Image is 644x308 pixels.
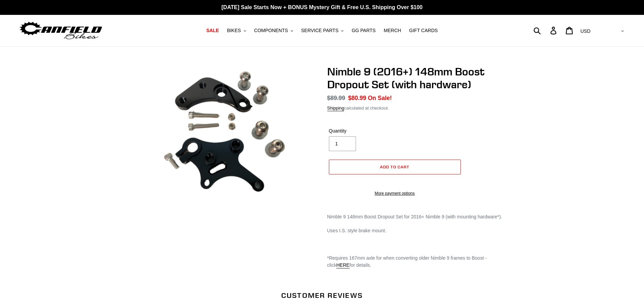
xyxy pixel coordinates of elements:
s: $89.99 [327,95,345,101]
button: BIKES [223,26,249,35]
a: GG PARTS [348,26,379,35]
span: Add to cart [380,164,409,169]
p: Nimble 9 148mm Boost Dropout Set for 2016+ Nimble 9 (with mounting hardware*). [327,213,506,220]
a: More payment options [329,190,461,196]
a: Shipping [327,105,344,111]
span: MERCH [384,28,401,33]
h2: Customer Reviews [143,290,501,300]
h1: Nimble 9 (2016+) 148mm Boost Dropout Set (with hardware) [327,65,506,91]
button: Add to cart [329,160,461,174]
button: SERVICE PARTS [298,26,347,35]
p: *Requires 167mm axle for when converting older Nimble 9 frames to Boost - click for details. [327,255,506,269]
a: MERCH [380,26,404,35]
input: Search [537,23,554,38]
span: GIFT CARDS [409,28,438,33]
span: BIKES [227,28,241,33]
button: COMPONENTS [251,26,296,35]
label: Quantity [329,127,393,135]
p: Uses I.S. style brake mount. [327,227,506,234]
a: HERE [336,262,350,268]
span: $80.99 [348,95,366,101]
span: SALE [206,28,219,33]
div: calculated at checkout. [327,105,506,112]
span: On Sale! [368,94,392,102]
a: GIFT CARDS [406,26,441,35]
span: SERVICE PARTS [301,28,338,33]
span: GG PARTS [352,28,376,33]
a: SALE [203,26,222,35]
span: COMPONENTS [254,28,288,33]
img: Canfield Bikes [19,20,103,41]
